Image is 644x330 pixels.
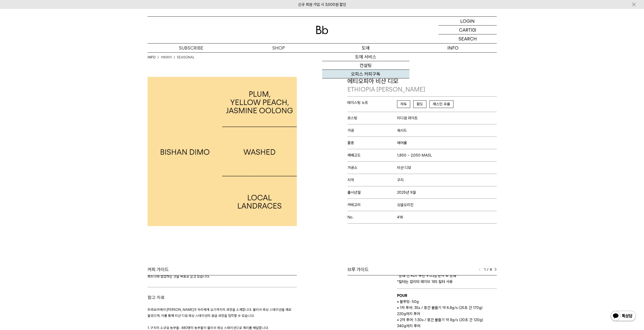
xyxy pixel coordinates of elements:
[397,305,483,316] span: • 1차 푸어: 35s / 중간 물줄기 약 6.8g/s (25초 간 170g) 220g까지 푸어
[487,267,489,273] span: /
[347,77,497,94] p: 에티오피아 비샨 디모
[439,26,497,34] a: CART (0)
[322,61,409,70] a: 컨설팅
[148,307,292,318] span: 트라보카에서 [PERSON_NAME]가 우리에게 오기까지의 과정을 소개합니다. 물리쉬 워싱 스테이션을 예로 들었으며, 이를 통해 비샨 디모 워싱 스테이션의 공급 과정을 짐작할...
[347,85,497,94] p: ETHIOPIA [PERSON_NAME]
[347,215,397,219] span: No.
[347,267,497,273] div: 브루 가이드
[397,318,483,328] span: • 2차 푸어: 1:30s / 중간 물줄기 약 8g/s (20초 간 120g) 340g까지 푸어
[409,43,497,52] p: INFO
[397,215,403,219] span: 416
[397,178,404,182] span: 구지
[397,165,411,170] span: 비샨 디모
[322,70,409,78] a: 오피스 커피구독
[429,100,453,108] span: 재스민 우롱
[235,43,322,52] a: SHOP
[397,190,416,195] span: 2025년 9월
[439,17,497,26] a: LOGIN
[459,34,477,43] p: SEARCH
[347,165,397,170] span: 가공소
[148,326,179,330] span: 1. 구지의 소규모 농부들
[413,100,426,108] span: 황도
[397,141,407,145] span: 에어룸
[347,153,397,158] span: 재배고도
[490,267,492,273] span: 4
[347,190,397,195] span: 출시년월
[161,55,172,60] a: 커피위키
[148,77,297,226] img: 에티오피아 비샨 디모ETHIOPIA BISHAN DIMO
[397,153,432,158] span: 1,850 ~ 2,050 MASL
[322,53,409,61] a: 도매 서비스
[347,116,397,120] span: 로스팅
[316,26,328,34] img: 로고
[298,2,346,7] a: 신규 회원 가입 시 3,000원 할인
[148,55,161,60] li: INFO
[179,326,269,330] span: - 880명의 농부들이 물리쉬 워싱 스테이션으로 체리를 배달합니다.
[347,178,397,182] span: 지역
[471,26,476,34] p: (0)
[177,55,195,60] a: SEASONAL
[397,116,418,120] span: 미디엄 라이트
[397,100,410,108] span: 자두
[460,17,475,25] p: LOGIN
[397,299,419,304] span: • 블루밍: 50g
[397,203,413,207] span: 싱글오리진
[148,295,165,299] span: 참고 자료
[148,43,235,52] a: SUBSCRIBE
[483,267,486,273] span: 1
[397,273,456,278] span: *분쇄 전 RDT 루틴 → 0.2g 분사 후 분쇄
[459,26,471,34] p: CART
[347,128,397,133] span: 가공
[347,141,397,145] span: 품종
[397,128,407,133] span: 워시드
[347,203,397,207] span: 카테고리
[397,279,496,285] p: 필터는 칼리타 웨이브 185 필터 사용
[397,293,407,298] b: POUR
[148,267,297,273] div: 커피 가이드
[610,310,636,322] img: 카카오톡 채널 1:1 채팅 버튼
[322,43,409,52] p: 도매
[347,100,397,105] span: 테이스팅 노트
